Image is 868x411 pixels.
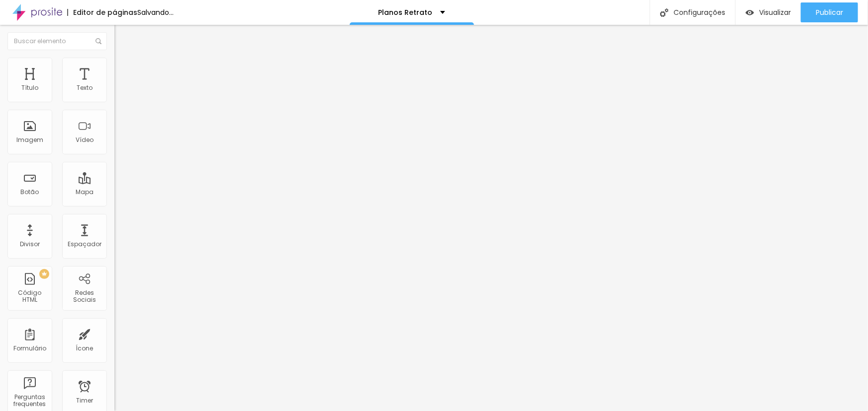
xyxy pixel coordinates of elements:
div: Perguntas frequentes [10,394,49,408]
div: Código HTML [10,289,49,304]
div: Divisor [20,241,40,248]
div: Redes Sociais [65,289,104,304]
img: view-1.svg [746,8,754,17]
div: Formulário [13,345,46,352]
iframe: Editor [114,25,868,411]
img: Icone [660,8,669,17]
div: Imagem [16,137,43,143]
div: Mapa [76,189,94,196]
img: Icone [96,38,101,44]
div: Salvando... [137,9,174,16]
span: Visualizar [759,8,791,16]
div: Vídeo [76,137,94,143]
span: Publicar [816,8,843,16]
div: Editor de páginas [67,9,137,16]
div: Texto [77,84,93,91]
p: Planos Retrato [379,9,433,16]
div: Título [21,84,38,91]
div: Botão [21,189,39,196]
div: Timer [76,397,93,404]
input: Buscar elemento [7,32,107,50]
button: Visualizar [736,2,801,22]
button: Publicar [801,2,858,22]
div: Ícone [76,345,94,352]
div: Espaçador [68,241,101,248]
